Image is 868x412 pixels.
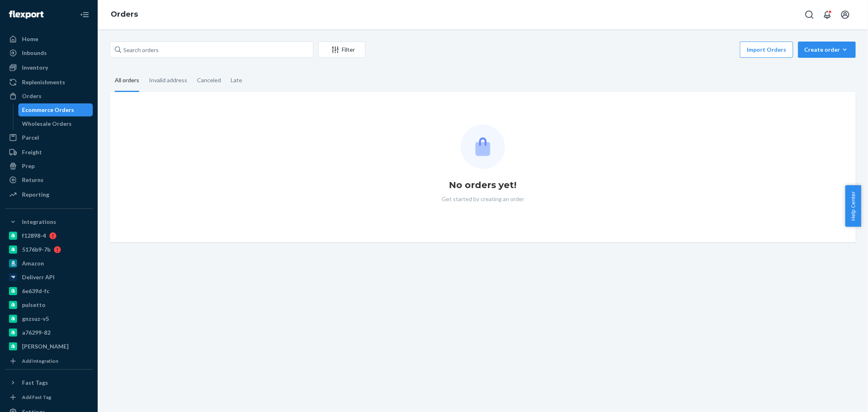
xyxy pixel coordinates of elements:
[22,176,44,184] div: Returns
[22,315,49,323] div: gnzsuz-v5
[5,76,93,89] a: Replenishments
[22,120,72,128] div: Wholesale Orders
[149,70,187,91] div: Invalid address
[9,11,44,19] img: Flexport logo
[5,215,93,228] button: Integrations
[22,49,47,57] div: Inbounds
[22,218,56,226] div: Integrations
[5,90,93,103] a: Orders
[22,287,49,295] div: 6e639d-fc
[5,392,93,402] a: Add Fast Tag
[442,195,524,203] p: Get started by creating an order
[449,179,517,192] h1: No orders yet!
[22,301,46,309] div: pulsetto
[22,357,58,364] div: Add Integration
[5,340,93,353] a: [PERSON_NAME]
[740,42,793,58] button: Import Orders
[5,146,93,159] a: Freight
[819,7,835,23] button: Open notifications
[111,10,138,19] a: Orders
[5,131,93,144] a: Parcel
[197,70,221,91] div: Canceled
[22,329,50,337] div: a76299-82
[5,271,93,284] a: Deliverr API
[5,173,93,186] a: Returns
[22,232,46,240] div: f12898-4
[22,273,55,281] div: Deliverr API
[804,46,850,54] div: Create order
[5,257,93,270] a: Amazon
[837,7,853,23] button: Open account menu
[22,78,65,86] div: Replenishments
[5,298,93,311] a: pulsetto
[22,134,39,142] div: Parcel
[22,92,42,100] div: Orders
[22,245,50,254] div: 5176b9-7b
[22,342,69,351] div: [PERSON_NAME]
[5,160,93,173] a: Prep
[18,117,93,130] a: Wholesale Orders
[798,42,856,58] button: Create order
[5,33,93,46] a: Home
[22,162,35,170] div: Prep
[5,356,93,366] a: Add Integration
[22,259,44,267] div: Amazon
[22,394,51,401] div: Add Fast Tag
[801,7,818,23] button: Open Search Box
[461,125,505,169] img: Empty list
[231,70,242,91] div: Late
[5,312,93,325] a: gnzsuz-v5
[22,35,38,43] div: Home
[22,64,48,72] div: Inventory
[5,376,93,389] button: Fast Tags
[22,191,49,199] div: Reporting
[104,3,144,26] ol: breadcrumbs
[18,103,93,116] a: Ecommerce Orders
[5,326,93,339] a: a76299-82
[5,243,93,256] a: 5176b9-7b
[319,46,365,54] div: Filter
[77,7,93,23] button: Close Navigation
[845,185,861,227] button: Help Center
[5,46,93,59] a: Inbounds
[110,42,313,58] input: Search orders
[5,61,93,74] a: Inventory
[22,379,48,387] div: Fast Tags
[5,285,93,298] a: 6e639d-fc
[5,188,93,201] a: Reporting
[5,229,93,242] a: f12898-4
[115,70,139,92] div: All orders
[22,148,42,156] div: Freight
[22,106,74,114] div: Ecommerce Orders
[318,42,365,58] button: Filter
